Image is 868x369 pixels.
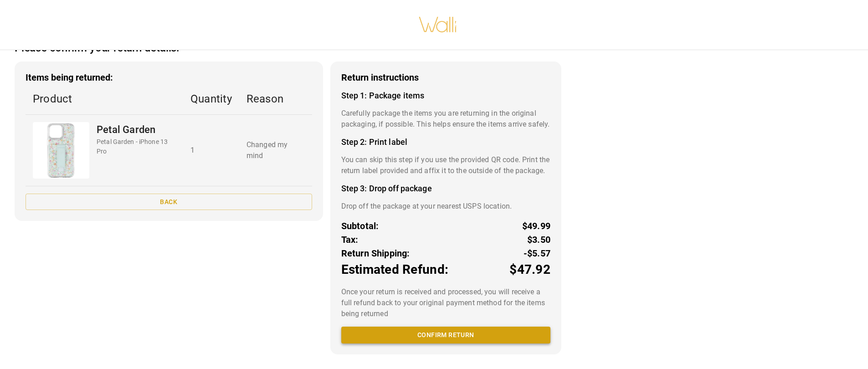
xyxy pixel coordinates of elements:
[341,219,379,233] p: Subtotal:
[33,91,176,107] p: Product
[522,219,550,233] p: $49.99
[341,246,410,260] p: Return Shipping:
[26,72,312,83] h3: Items being returned:
[341,91,550,101] h4: Step 1: Package items
[341,233,359,246] p: Tax:
[341,137,550,147] h4: Step 2: Print label
[341,201,550,212] p: Drop off the package at your nearest USPS location.
[190,91,232,107] p: Quantity
[97,137,176,156] p: Petal Garden - iPhone 13 Pro
[341,260,448,279] p: Estimated Refund:
[97,122,176,137] p: Petal Garden
[418,5,457,44] img: walli-inc.myshopify.com
[341,154,550,176] p: You can skip this step if you use the provided QR code. Print the return label provided and affix...
[527,233,550,246] p: $3.50
[341,327,550,343] button: Confirm return
[341,72,550,83] h3: Return instructions
[341,108,550,130] p: Carefully package the items you are returning in the original packaging, if possible. This helps ...
[247,139,305,161] p: Changed my mind
[524,246,550,260] p: -$5.57
[26,194,312,210] button: Back
[509,260,550,279] p: $47.92
[341,287,550,319] p: Once your return is received and processed, you will receive a full refund back to your original ...
[190,145,232,156] p: 1
[247,91,305,107] p: Reason
[341,184,550,194] h4: Step 3: Drop off package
